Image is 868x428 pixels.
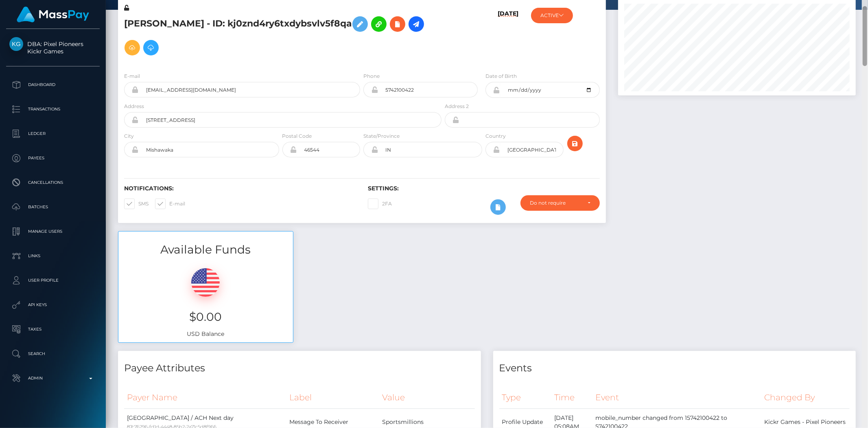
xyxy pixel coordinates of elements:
[6,295,100,315] a: API Keys
[9,152,96,164] p: Payees
[6,75,100,95] a: Dashboard
[124,73,140,80] label: E-mail
[761,386,850,409] th: Changed By
[124,12,437,60] h5: [PERSON_NAME] - ID: kj0znd4ry6txdybsvlv5f8qa
[118,242,293,258] h3: Available Funds
[9,348,96,360] p: Search
[9,372,96,384] p: Admin
[368,185,599,192] h6: Settings:
[124,199,149,209] label: SMS
[191,268,220,297] img: USD.png
[124,132,134,140] label: City
[445,103,469,110] label: Address 2
[6,270,100,291] a: User Profile
[363,132,400,140] label: State/Province
[485,132,506,140] label: Country
[9,201,96,213] p: Batches
[485,73,517,80] label: Date of Birth
[6,344,100,364] a: Search
[9,128,96,140] p: Ledger
[287,386,380,409] th: Label
[6,246,100,266] a: Links
[379,386,474,409] th: Value
[282,132,312,140] label: Postal Code
[125,309,287,325] h3: $0.00
[9,274,96,287] p: User Profile
[6,148,100,168] a: Payees
[9,176,96,189] p: Cancellations
[499,361,850,375] h4: Events
[9,37,23,51] img: Kickr Games
[363,73,380,80] label: Phone
[409,16,424,32] a: Initiate Payout
[6,368,100,388] a: Admin
[499,386,551,409] th: Type
[9,250,96,262] p: Links
[531,8,573,23] button: ACTIVE
[498,10,518,62] h6: [DATE]
[551,386,593,409] th: Time
[520,195,600,211] button: Do not require
[9,299,96,311] p: API Keys
[124,361,475,375] h4: Payee Attributes
[593,386,761,409] th: Event
[530,200,581,206] div: Do not require
[124,386,287,409] th: Payer Name
[6,40,100,55] span: DBA: Pixel Pioneers Kickr Games
[9,225,96,238] p: Manage Users
[17,7,89,22] img: MassPay Logo
[124,185,356,192] h6: Notifications:
[9,323,96,335] p: Taxes
[6,172,100,193] a: Cancellations
[6,197,100,217] a: Batches
[6,319,100,340] a: Taxes
[155,199,185,209] label: E-mail
[124,103,144,110] label: Address
[9,103,96,115] p: Transactions
[6,99,100,119] a: Transactions
[9,79,96,91] p: Dashboard
[6,221,100,242] a: Manage Users
[368,199,392,209] label: 2FA
[6,124,100,144] a: Ledger
[118,258,293,342] div: USD Balance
